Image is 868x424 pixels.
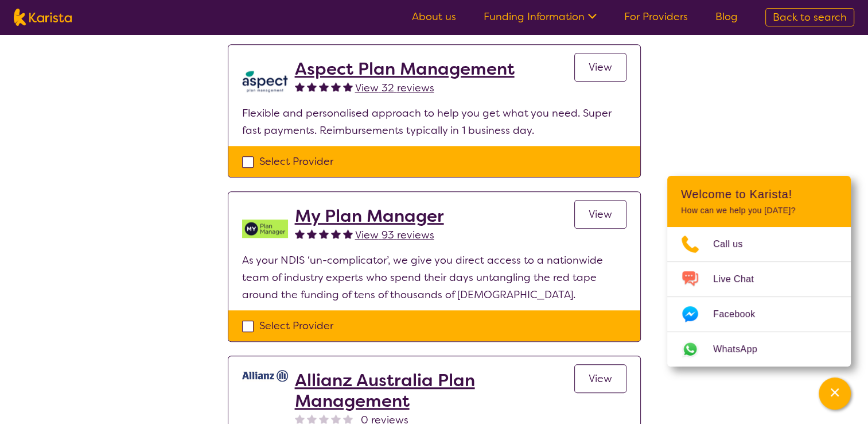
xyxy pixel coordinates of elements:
[773,10,847,24] span: Back to search
[242,206,288,252] img: v05irhjwnjh28ktdyyfd.png
[355,79,434,97] a: View 32 reviews
[681,206,837,215] p: How can we help you [DATE]?
[713,306,769,323] span: Facebook
[295,370,574,411] a: Allianz Australia Plan Management
[343,414,353,423] img: nonereviewstar
[295,229,305,238] img: fullstar
[412,10,456,24] a: About us
[715,10,738,24] a: Blog
[331,229,341,238] img: fullstar
[307,229,317,238] img: fullstar
[681,187,837,201] h2: Welcome to Karista!
[14,9,72,26] img: Karista logo
[713,236,757,253] span: Call us
[574,200,626,229] a: View
[242,105,626,139] p: Flexible and personalised approach to help you get what you need. Super fast payments. Reimbursem...
[355,228,434,242] span: View 93 reviews
[624,10,688,24] a: For Providers
[331,82,341,91] img: fullstar
[355,226,434,244] a: View 93 reviews
[307,82,317,91] img: fullstar
[819,377,851,410] button: Channel Menu
[589,372,612,386] span: View
[574,364,626,393] a: View
[319,82,329,91] img: fullstar
[574,53,626,82] a: View
[307,414,317,423] img: nonereviewstar
[667,176,851,367] div: Channel Menu
[343,82,353,91] img: fullstar
[319,229,329,238] img: fullstar
[589,60,612,74] span: View
[667,227,851,367] ul: Choose channel
[765,8,854,26] a: Back to search
[713,341,771,358] span: WhatsApp
[484,10,597,24] a: Funding Information
[295,82,305,91] img: fullstar
[355,81,434,95] span: View 32 reviews
[295,206,444,226] a: My Plan Manager
[295,59,515,79] a: Aspect Plan Management
[242,59,288,105] img: lkb8hqptqmnl8bp1urdw.png
[242,252,626,303] p: As your NDIS ‘un-complicator’, we give you direct access to a nationwide team of industry experts...
[343,229,353,238] img: fullstar
[713,271,768,288] span: Live Chat
[295,414,305,423] img: nonereviewstar
[319,414,329,423] img: nonereviewstar
[242,370,288,381] img: rr7gtpqyd7oaeufumguf.jpg
[589,207,612,221] span: View
[667,332,851,367] a: Web link opens in a new tab.
[331,414,341,423] img: nonereviewstar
